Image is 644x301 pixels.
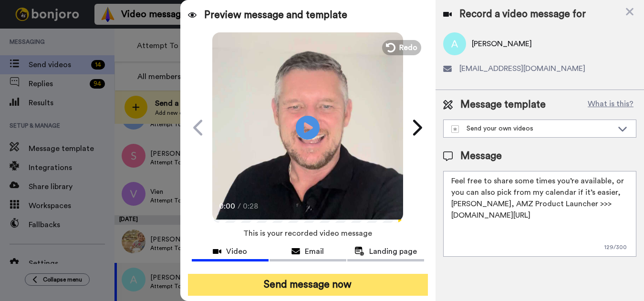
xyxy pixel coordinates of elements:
[243,201,260,212] span: 0:28
[369,246,417,257] span: Landing page
[188,274,428,296] button: Send message now
[238,201,241,212] span: /
[460,98,546,112] span: Message template
[460,149,502,163] span: Message
[451,125,459,133] img: demo-template.svg
[243,223,372,244] span: This is your recorded video message
[443,171,636,257] textarea: Feel free to share some times you’re available, or you can also pick from my calendar if it’s eas...
[219,201,236,212] span: 0:00
[305,246,324,257] span: Email
[459,63,585,74] span: [EMAIL_ADDRESS][DOMAIN_NAME]
[451,124,613,133] div: Send your own videos
[585,98,636,112] button: What is this?
[226,246,247,257] span: Video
